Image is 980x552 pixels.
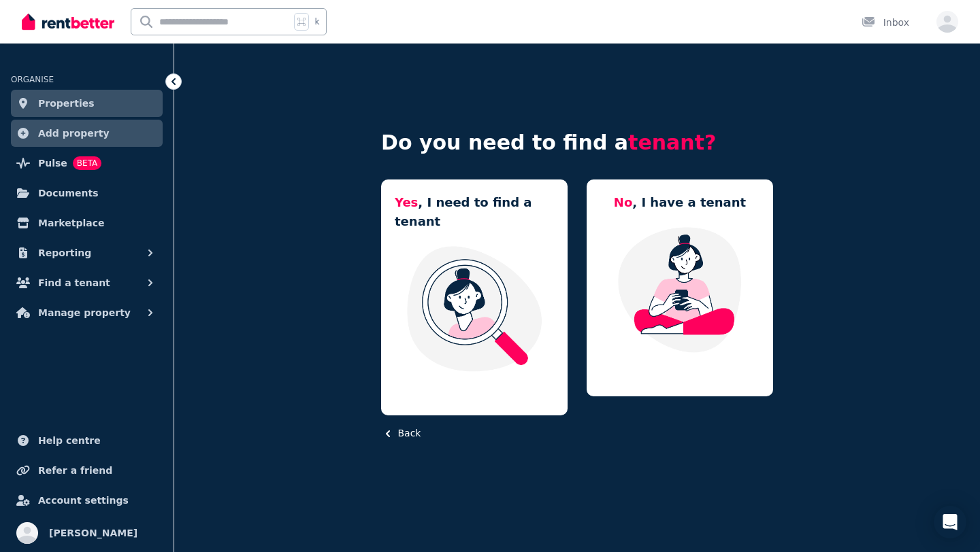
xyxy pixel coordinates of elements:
span: Reporting [38,245,91,261]
a: PulseBETA [11,150,163,177]
button: Manage property [11,299,163,326]
button: Find a tenant [11,269,163,296]
a: Refer a friend [11,457,163,484]
span: tenant? [628,131,716,154]
h5: , I need to find a tenant [395,193,554,231]
div: Open Intercom Messenger [934,506,966,538]
span: Help centre [38,432,101,449]
span: ORGANISE [11,75,54,84]
span: Refer a friend [38,462,112,479]
span: Account settings [38,492,129,508]
span: Find a tenant [38,275,110,291]
span: No [614,195,632,209]
span: Pulse [38,155,67,171]
a: Marketplace [11,209,163,237]
a: Documents [11,179,163,207]
button: Reporting [11,239,163,266]
span: Manage property [38,305,131,321]
img: I need a tenant [395,245,554,373]
span: Properties [38,95,95,111]
h5: , I have a tenant [614,193,746,212]
h4: Do you need to find a [381,131,773,155]
a: Properties [11,90,163,117]
span: Yes [395,195,418,209]
span: Add property [38,125,110,141]
span: BETA [73,156,101,170]
a: Help centre [11,427,163,454]
a: Add property [11,120,163,147]
span: Marketplace [38,215,104,231]
img: RentBetter [22,12,114,32]
div: Inbox [862,16,909,29]
a: Account settings [11,487,163,514]
span: k [314,16,319,27]
img: Manage my property [600,226,759,353]
button: Back [381,426,421,441]
span: [PERSON_NAME] [49,525,137,541]
span: Documents [38,185,99,201]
